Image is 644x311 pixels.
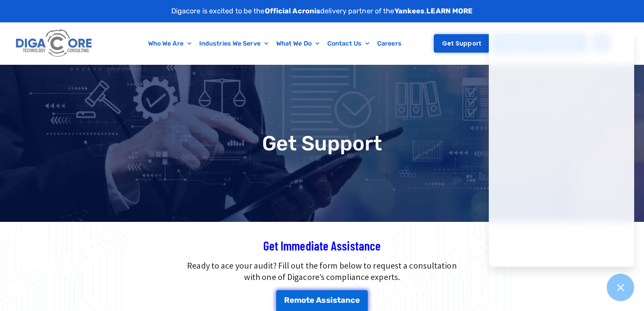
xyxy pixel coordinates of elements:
a: Who We Are [144,35,195,53]
nav: Menu [128,35,422,53]
span: s [333,296,337,304]
span: n [345,296,350,304]
span: c [350,296,355,304]
span: s [326,296,330,304]
img: Digacore logo 1 [14,26,95,60]
span: t [337,296,341,304]
span: a [341,296,345,304]
a: Get Support [434,34,490,53]
h1: Get Support [4,133,640,154]
span: e [310,296,314,304]
span: m [294,296,301,304]
a: What We Do [272,35,323,53]
span: A [316,296,321,304]
strong: Official Acronis [265,7,321,15]
a: Contact Us [323,35,373,53]
span: Get Support [442,40,481,46]
a: LEARN MORE [426,7,473,15]
span: e [355,296,360,304]
span: e [290,296,294,304]
span: o [301,296,306,304]
span: R [284,296,290,304]
a: Industries We Serve [195,35,272,53]
p: Digacore is excited to be the delivery partner of the . [171,6,473,16]
strong: Yankees [394,7,425,15]
a: Careers [373,35,405,53]
span: Get Immediate Assistance [263,238,381,253]
span: s [321,296,326,304]
iframe: Chatgenie Messenger [489,31,634,267]
span: t [306,296,310,304]
p: Ready to ace your audit? Fill out the form below to request a consultation with one of Digacore’s... [71,260,574,283]
span: i [330,296,333,304]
